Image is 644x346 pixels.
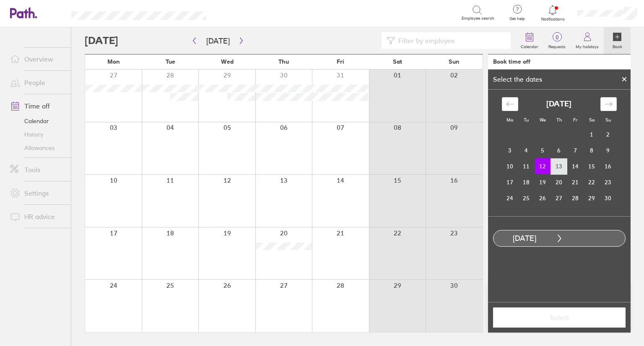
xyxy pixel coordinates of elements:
td: Choose Saturday, November 8, 2025 as your check-out date. It’s available. [584,142,600,158]
td: Selected as start date. Wednesday, November 12, 2025 [535,158,551,174]
td: Choose Thursday, November 27, 2025 as your check-out date. It’s available. [551,190,567,206]
td: Choose Sunday, November 16, 2025 as your check-out date. It’s available. [600,158,616,174]
span: Thu [278,58,289,65]
span: Fri [337,58,344,65]
label: Book [608,42,627,49]
td: Choose Saturday, November 15, 2025 as your check-out date. It’s available. [584,158,600,174]
td: Choose Friday, November 7, 2025 as your check-out date. It’s available. [567,142,584,158]
a: Tools [3,161,71,178]
td: Choose Sunday, November 23, 2025 as your check-out date. It’s available. [600,174,616,190]
td: Choose Wednesday, November 26, 2025 as your check-out date. It’s available. [535,190,551,206]
a: Overview [3,51,71,67]
small: Fr [573,117,577,123]
label: Calendar [516,42,543,49]
a: Book [604,27,631,54]
strong: [DATE] [546,100,571,108]
a: People [3,74,71,91]
td: Choose Saturday, November 1, 2025 as your check-out date. It’s available. [584,127,600,142]
div: Move forward to switch to the next month. [600,97,617,111]
small: Sa [589,117,595,123]
a: Settings [3,185,71,201]
td: Choose Monday, November 24, 2025 as your check-out date. It’s available. [502,190,518,206]
td: Choose Sunday, November 9, 2025 as your check-out date. It’s available. [600,142,616,158]
span: Select [499,314,620,321]
a: Calendar [3,114,71,128]
div: Search [229,9,250,16]
button: [DATE] [200,34,236,48]
td: Choose Friday, November 28, 2025 as your check-out date. It’s available. [567,190,584,206]
a: Notifications [539,4,566,22]
a: Allowances [3,141,71,155]
td: Choose Sunday, November 2, 2025 as your check-out date. It’s available. [600,127,616,142]
td: Choose Friday, November 21, 2025 as your check-out date. It’s available. [567,174,584,190]
span: Notifications [539,17,566,22]
td: Choose Tuesday, November 18, 2025 as your check-out date. It’s available. [518,174,535,190]
td: Choose Friday, November 14, 2025 as your check-out date. It’s available. [567,158,584,174]
a: 0Requests [543,27,571,54]
td: Choose Tuesday, November 11, 2025 as your check-out date. It’s available. [518,158,535,174]
span: Tue [166,58,175,65]
td: Choose Wednesday, November 5, 2025 as your check-out date. It’s available. [535,142,551,158]
small: Tu [524,117,529,123]
td: Choose Monday, November 3, 2025 as your check-out date. It’s available. [502,142,518,158]
span: Get help [504,16,531,21]
td: Choose Thursday, November 6, 2025 as your check-out date. It’s available. [551,142,567,158]
a: Time off [3,98,71,114]
td: Choose Thursday, November 13, 2025 as your check-out date. It’s available. [551,158,567,174]
span: Employee search [462,16,494,21]
a: HR advice [3,208,71,225]
td: Choose Saturday, November 29, 2025 as your check-out date. It’s available. [584,190,600,206]
div: Select the dates [488,75,547,83]
td: Choose Saturday, November 22, 2025 as your check-out date. It’s available. [584,174,600,190]
td: Choose Thursday, November 20, 2025 as your check-out date. It’s available. [551,174,567,190]
td: Choose Monday, November 10, 2025 as your check-out date. It’s available. [502,158,518,174]
span: Sun [449,58,460,65]
td: Choose Sunday, November 30, 2025 as your check-out date. It’s available. [600,190,616,206]
button: Select [493,307,626,328]
input: Filter by employee [395,33,506,49]
div: Book time off [493,58,530,65]
span: Wed [221,58,234,65]
span: Mon [107,58,120,65]
div: [DATE] [493,234,556,243]
td: Choose Tuesday, November 25, 2025 as your check-out date. It’s available. [518,190,535,206]
td: Choose Monday, November 17, 2025 as your check-out date. It’s available. [502,174,518,190]
label: My holidays [571,42,604,49]
a: My holidays [571,27,604,54]
span: 0 [543,34,571,41]
div: Calendar [493,90,626,216]
a: Calendar [516,27,543,54]
a: History [3,128,71,141]
label: Requests [543,42,571,49]
small: Th [556,117,562,123]
td: Choose Tuesday, November 4, 2025 as your check-out date. It’s available. [518,142,535,158]
span: Sat [393,58,402,65]
div: Move backward to switch to the previous month. [502,97,518,111]
td: Choose Wednesday, November 19, 2025 as your check-out date. It’s available. [535,174,551,190]
small: Su [605,117,611,123]
small: Mo [506,117,513,123]
small: We [540,117,546,123]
